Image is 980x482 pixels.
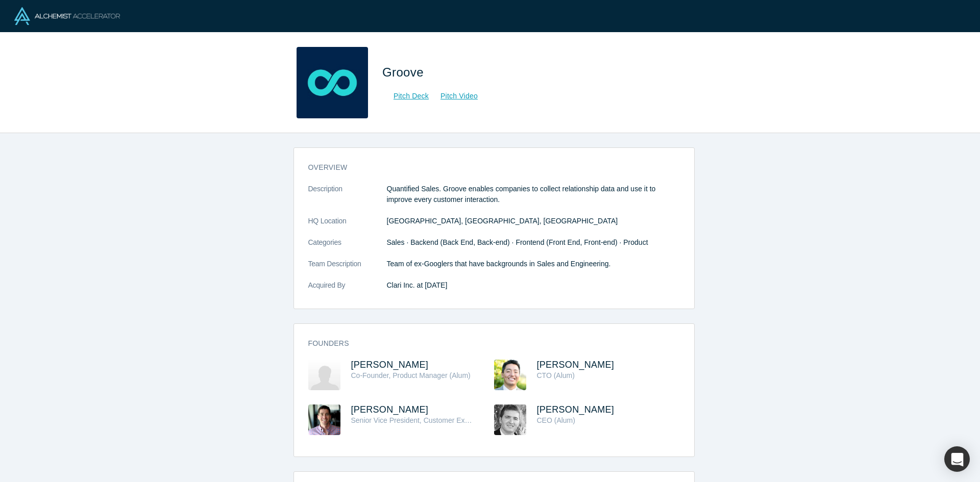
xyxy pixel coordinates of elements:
span: CEO (Alum) [537,416,575,424]
img: Alchemist Logo [14,7,120,25]
h3: Founders [308,338,666,349]
span: Sales · Backend (Back End, Back-end) · Frontend (Front End, Front-end) · Product [387,238,648,246]
img: Austin Wang's Profile Image [494,360,526,390]
dd: [GEOGRAPHIC_DATA], [GEOGRAPHIC_DATA], [GEOGRAPHIC_DATA] [387,216,680,226]
p: Team of ex-Googlers that have backgrounds in Sales and Engineering. [387,259,680,269]
span: Co-Founder, Product Manager (Alum) [351,371,471,379]
span: CTO (Alum) [537,371,575,379]
a: [PERSON_NAME] [351,360,429,370]
dd: Clari Inc. at [DATE] [387,280,680,291]
img: Alex Kerschhofer's Profile Image [308,360,340,390]
img: Mike Sutherland's Profile Image [308,404,340,435]
h3: overview [308,162,666,173]
p: Quantified Sales. Groove enables companies to collect relationship data and use it to improve eve... [387,184,680,205]
a: Pitch Video [429,90,478,102]
a: [PERSON_NAME] [537,404,615,415]
a: [PERSON_NAME] [351,404,429,415]
dt: Team Description [308,259,387,280]
dt: Description [308,184,387,216]
dt: HQ Location [308,216,387,237]
span: Senior Vice President, Customer Experience (Alum) [351,416,516,424]
dt: Acquired By [308,280,387,301]
a: Pitch Deck [382,90,429,102]
img: Groove's Logo [297,47,368,118]
a: [PERSON_NAME] [537,360,615,370]
img: Chris Rothstein's Profile Image [494,404,526,435]
dt: Categories [308,237,387,259]
span: Groove [382,65,427,79]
